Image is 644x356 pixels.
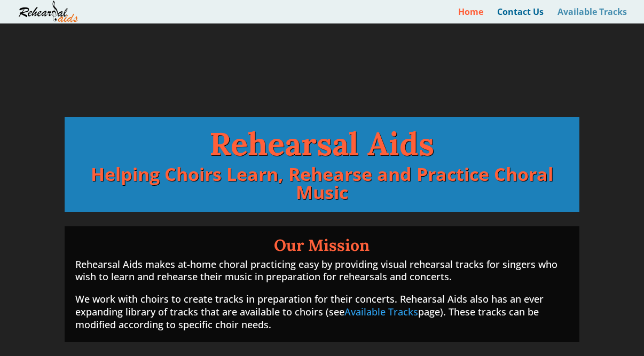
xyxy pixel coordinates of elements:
[557,8,627,23] a: Available Tracks
[75,258,569,294] p: Rehearsal Aids makes at-home choral practicing easy by providing visual rehearsal tracks for sing...
[458,8,483,23] a: Home
[274,235,370,255] strong: Our Mission
[497,8,544,23] a: Contact Us
[75,128,569,165] h1: Rehearsal Aids
[344,305,418,318] a: Available Tracks
[75,293,569,331] p: We work with choirs to create tracks in preparation for their concerts. Rehearsal Aids also has a...
[75,165,569,201] p: Helping Choirs Learn, Rehearse and Practice Choral Music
